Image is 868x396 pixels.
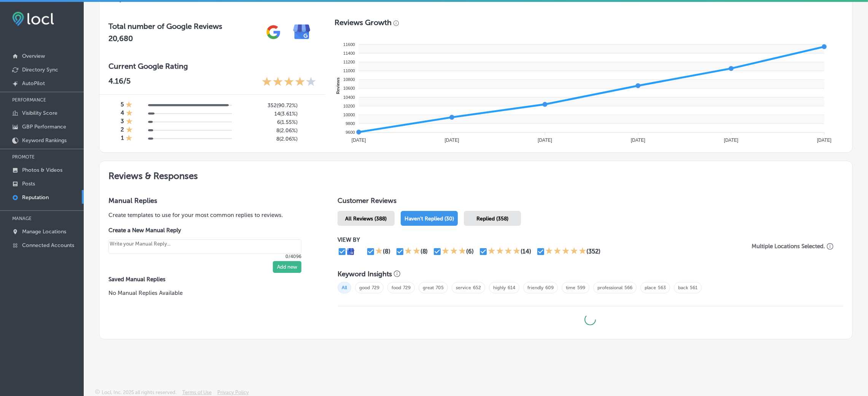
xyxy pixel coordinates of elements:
p: Create templates to use for your most common replies to reviews. [108,211,313,219]
div: 1 Star [126,135,132,143]
textarea: Create your Quick Reply [108,239,301,254]
tspan: 9600 [346,130,355,135]
tspan: [DATE] [538,138,552,143]
p: No Manual Replies Available [108,289,313,297]
div: 5 Stars [545,247,586,256]
div: (8) [420,248,428,255]
p: Overview [22,53,45,59]
p: Directory Sync [22,67,58,73]
div: 4 Stars [488,247,521,256]
h4: 1 [121,135,124,143]
div: 2 Stars [405,247,420,256]
span: All Reviews (388) [345,215,387,222]
tspan: 10000 [343,112,355,117]
a: back [678,285,688,290]
p: Photos & Videos [22,167,62,173]
h2: 20,680 [108,34,222,43]
a: 652 [473,285,481,290]
h5: 6 ( 1.55% ) [238,119,298,125]
p: 4.16 /5 [108,76,131,88]
h5: 8 ( 2.06% ) [238,136,298,142]
h3: Keyword Insights [338,270,392,278]
tspan: 10800 [343,77,355,82]
h4: 4 [121,109,124,118]
a: 561 [690,285,698,290]
tspan: 10600 [343,86,355,90]
img: e7ababfa220611ac49bdb491a11684a6.png [288,18,316,46]
h1: Customer Reviews [338,196,843,208]
h5: 14 ( 3.61% ) [238,111,298,117]
text: Reviews [336,78,340,94]
div: 1 Star [126,101,132,109]
span: Haven't Replied (30) [405,215,454,222]
button: Add new [273,261,301,273]
p: 0/4096 [108,254,301,259]
span: Replied (358) [476,215,508,222]
h2: Reviews & Responses [99,161,852,187]
a: service [456,285,471,290]
div: (8) [383,248,390,255]
p: Manage Locations [22,228,66,235]
tspan: [DATE] [724,138,738,143]
a: 729 [403,285,411,290]
h4: 3 [121,118,124,126]
tspan: 11000 [343,68,355,73]
a: place [645,285,656,290]
div: (352) [586,248,600,255]
a: time [566,285,575,290]
tspan: 10400 [343,95,355,100]
div: (6) [466,248,474,255]
div: 1 Star [126,118,133,126]
h5: 8 ( 2.06% ) [238,127,298,134]
label: Saved Manual Replies [108,276,313,283]
h3: Total number of Google Reviews [108,22,222,31]
p: VIEW BY [338,236,742,243]
tspan: 10200 [343,104,355,108]
h4: 5 [121,101,124,109]
p: Locl, Inc. 2025 all rights reserved. [102,390,177,395]
tspan: 11600 [343,42,355,47]
tspan: [DATE] [817,138,831,143]
p: Visibility Score [22,110,57,116]
a: 729 [372,285,379,290]
a: 563 [658,285,666,290]
h5: 352 ( 90.72% ) [238,102,298,109]
tspan: [DATE] [444,138,459,143]
a: good [359,285,370,290]
a: friendly [527,285,543,290]
a: professional [597,285,623,290]
div: 1 Star [126,126,133,135]
tspan: 11200 [343,60,355,64]
tspan: [DATE] [631,138,645,143]
span: All [338,282,351,293]
p: Reputation [22,194,49,201]
p: AutoPilot [22,80,45,87]
p: Connected Accounts [22,242,74,249]
div: 3 Stars [442,247,466,256]
p: GBP Performance [22,124,66,130]
h3: Reviews Growth [334,18,392,27]
div: (14) [521,248,531,255]
tspan: 11400 [343,51,355,55]
a: 566 [624,285,632,290]
h4: 2 [121,126,124,135]
a: 599 [577,285,585,290]
h3: Current Google Rating [108,62,316,71]
a: 614 [508,285,515,290]
img: gPZS+5FD6qPJAAAAABJRU5ErkJggg== [259,18,288,46]
tspan: [DATE] [352,138,366,143]
h3: Manual Replies [108,196,313,205]
p: Posts [22,181,35,187]
p: Multiple Locations Selected. [752,243,825,250]
tspan: 9800 [346,121,355,126]
a: 705 [436,285,444,290]
label: Create a New Manual Reply [108,227,301,234]
p: Keyword Rankings [22,137,67,144]
img: fda3e92497d09a02dc62c9cd864e3231.png [12,12,54,26]
a: highly [493,285,506,290]
a: 609 [545,285,554,290]
div: 1 Star [375,247,383,256]
a: food [392,285,401,290]
div: 1 Star [126,109,133,118]
div: 4.16 Stars [262,76,316,88]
